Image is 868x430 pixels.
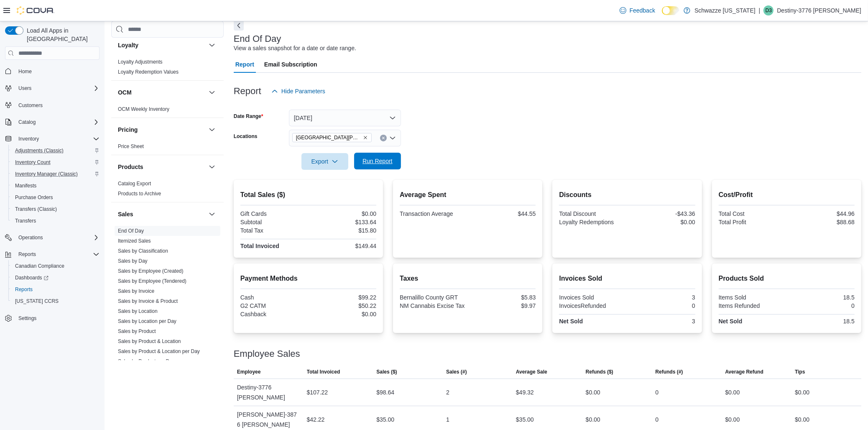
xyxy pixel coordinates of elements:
div: Transaction Average [400,210,466,217]
h3: OCM [118,88,132,97]
div: Products [111,179,224,202]
button: Products [118,163,205,171]
h3: Products [118,163,143,171]
a: Catalog Export [118,181,151,187]
h2: Payment Methods [240,274,376,284]
div: Cash [240,294,307,301]
span: Users [15,83,100,93]
span: Transfers (Classic) [12,204,100,214]
a: Manifests [12,181,40,191]
button: Users [2,82,103,94]
span: OCM Weekly Inventory [118,106,169,113]
label: Locations [234,133,258,140]
span: Inventory Manager (Classic) [15,171,78,177]
span: Operations [15,233,100,243]
div: 0 [656,387,659,397]
span: Run Report [363,157,393,165]
button: Reports [15,249,39,259]
span: Reports [12,284,100,294]
span: Purchase Orders [12,192,100,202]
div: Total Tax [240,227,307,234]
span: Adjustments (Classic) [12,146,100,156]
h2: Products Sold [719,274,855,284]
span: Home [15,66,100,76]
div: Bernalillo County GRT [400,294,466,301]
button: Operations [15,233,46,243]
a: OCM Weekly Inventory [118,106,169,112]
span: Manifests [12,181,100,191]
a: Sales by Product & Location [118,338,181,344]
button: Reports [8,284,103,295]
div: Loyalty [111,57,224,80]
span: Washington CCRS [12,296,100,306]
button: Next [234,20,244,31]
span: Export [306,153,343,170]
div: $0.00 [725,387,740,397]
span: Sales by Product & Location [118,338,181,345]
h2: Taxes [400,274,536,284]
div: View a sales snapshot for a date or date range. [234,44,356,53]
div: $44.96 [788,210,855,217]
div: OCM [111,104,224,118]
div: $5.83 [470,294,536,301]
strong: Total Invoiced [240,243,279,249]
button: Inventory [2,133,103,145]
div: $49.32 [516,387,534,397]
div: $0.00 [310,311,376,317]
span: Purchase Orders [15,194,53,201]
span: Refunds ($) [586,369,613,375]
span: Sales by Product per Day [118,358,175,365]
button: Adjustments (Classic) [8,145,103,156]
div: Sales [111,226,224,370]
p: | [759,5,761,15]
div: $0.00 [586,415,600,425]
a: Itemized Sales [118,238,151,244]
button: Products [207,162,217,172]
span: Hide Parameters [281,87,325,95]
button: Settings [2,312,103,324]
button: Remove EV09 Montano Plaza from selection in this group [363,135,368,140]
div: $15.80 [310,227,376,234]
button: OCM [118,88,205,97]
span: Sales by Product & Location per Day [118,348,200,355]
button: Transfers [8,215,103,227]
span: Sales (#) [446,369,467,375]
h3: Pricing [118,125,138,134]
button: Loyalty [118,41,205,49]
h3: End Of Day [234,34,281,44]
strong: Net Sold [719,318,743,325]
div: Gift Cards [240,210,307,217]
a: Dashboards [12,273,52,283]
a: Home [15,67,35,77]
div: $133.64 [310,219,376,225]
img: Cova [17,6,54,15]
a: End Of Day [118,228,144,234]
div: NM Cannabis Excise Tax [400,302,466,309]
h3: Employee Sales [234,349,300,359]
span: Sales by Classification [118,248,168,254]
span: Transfers (Classic) [15,206,57,212]
div: Items Refunded [719,302,785,309]
a: Loyalty Redemption Values [118,69,179,75]
input: Dark Mode [662,6,679,15]
button: Hide Parameters [268,83,329,100]
h3: Report [234,86,261,96]
span: Sales by Location [118,308,158,315]
span: Tips [795,369,805,375]
div: $35.00 [376,415,394,425]
div: Cashback [240,311,307,317]
span: Reports [15,249,100,259]
a: Transfers [12,216,39,226]
a: Reports [12,284,36,294]
div: Invoices Sold [559,294,625,301]
span: Dashboards [12,273,100,283]
span: Sales by Product [118,328,156,335]
div: Total Cost [719,210,785,217]
span: Catalog Export [118,180,151,187]
span: Sales by Location per Day [118,318,176,325]
div: $35.00 [516,415,534,425]
a: Products to Archive [118,191,161,197]
a: Sales by Product per Day [118,358,175,364]
div: G2 CATM [240,302,307,309]
button: Catalog [15,117,39,127]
